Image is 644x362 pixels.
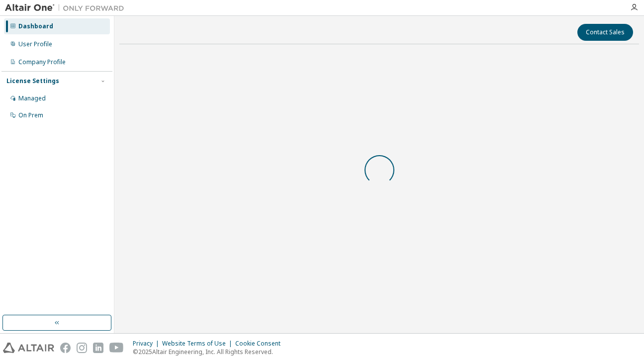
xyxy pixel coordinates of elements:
div: User Profile [18,40,52,48]
div: Company Profile [18,58,66,66]
img: linkedin.svg [93,343,103,353]
div: Privacy [133,340,162,348]
img: altair_logo.svg [3,343,54,353]
div: License Settings [6,77,59,85]
button: Contact Sales [577,24,633,41]
img: facebook.svg [60,343,71,353]
img: instagram.svg [77,343,87,353]
div: Website Terms of Use [162,340,235,348]
img: Altair One [5,3,129,13]
div: Cookie Consent [235,340,286,348]
div: Managed [18,94,46,102]
p: © 2025 Altair Engineering, Inc. All Rights Reserved. [133,348,286,356]
div: On Prem [18,111,43,119]
img: youtube.svg [109,343,124,353]
div: Dashboard [18,22,53,30]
